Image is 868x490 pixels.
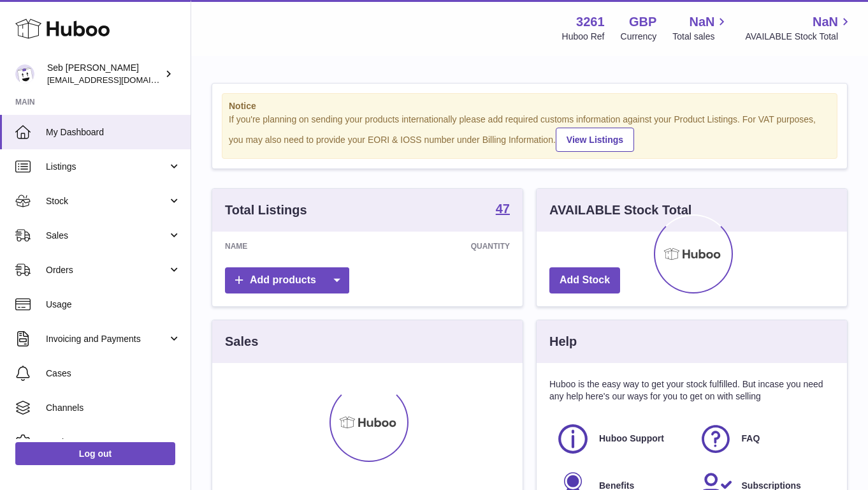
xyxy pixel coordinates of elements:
[47,62,162,86] div: Seb [PERSON_NAME]
[46,230,168,242] span: Sales
[813,13,838,31] span: NaN
[46,402,181,414] span: Channels
[621,31,657,43] div: Currency
[46,195,168,207] span: Stock
[549,378,834,403] p: Huboo is the easy way to get your stock fulfilled. But incase you need any help here's our ways f...
[745,31,853,43] span: AVAILABLE Stock Total
[46,126,181,138] span: My Dashboard
[46,367,181,380] span: Cases
[496,202,510,218] a: 47
[212,232,345,261] th: Name
[549,202,691,219] h3: AVAILABLE Stock Total
[672,31,729,43] span: Total sales
[46,436,181,449] span: Settings
[556,422,686,456] a: Huboo Support
[556,128,634,152] a: View Listings
[229,100,830,112] strong: Notice
[672,13,729,43] a: NaN Total sales
[496,202,510,215] strong: 47
[629,13,656,31] strong: GBP
[549,267,620,293] a: Add Stock
[689,13,714,31] span: NaN
[225,267,349,293] a: Add products
[46,333,168,345] span: Invoicing and Payments
[745,13,853,43] a: NaN AVAILABLE Stock Total
[46,264,168,276] span: Orders
[15,442,175,465] a: Log out
[549,333,577,350] h3: Help
[225,202,307,219] h3: Total Listings
[225,333,258,350] h3: Sales
[698,422,828,456] a: FAQ
[742,433,760,445] span: FAQ
[15,64,34,84] img: ecom@bravefoods.co.uk
[576,13,605,31] strong: 3261
[46,299,181,311] span: Usage
[562,31,605,43] div: Huboo Ref
[229,114,830,152] div: If you're planning on sending your products internationally please add required customs informati...
[345,232,523,261] th: Quantity
[46,161,168,173] span: Listings
[47,75,187,85] span: [EMAIL_ADDRESS][DOMAIN_NAME]
[599,433,664,445] span: Huboo Support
